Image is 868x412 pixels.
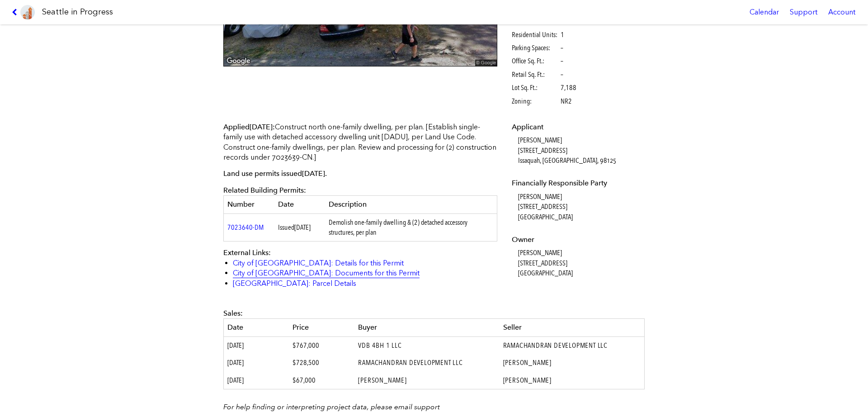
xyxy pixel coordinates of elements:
td: Issued [274,213,325,242]
th: Buyer [354,319,499,336]
span: [DATE] [302,169,325,178]
span: [DATE] [294,223,311,232]
td: [PERSON_NAME] [500,354,645,371]
span: Residential Units: [512,30,559,40]
a: City of [GEOGRAPHIC_DATA]: Documents for this Permit [233,269,420,277]
dd: [PERSON_NAME] [STREET_ADDRESS] Issaquah, [GEOGRAPHIC_DATA], 98125 [518,135,642,166]
span: NR2 [561,96,572,106]
span: Zoning: [512,96,559,106]
p: Land use permits issued . [223,169,497,179]
td: [PERSON_NAME] [354,372,499,389]
th: Date [274,196,325,213]
span: – [561,70,563,80]
th: Price [289,319,354,336]
td: RAMACHANDRAN DEVELOPMENT LLC [354,354,499,371]
a: 7023640-DM [227,223,264,232]
td: $67,000 [289,372,354,389]
dd: [PERSON_NAME] [STREET_ADDRESS] [GEOGRAPHIC_DATA] [518,192,642,222]
td: $728,500 [289,354,354,371]
span: [DATE] [227,341,244,350]
a: [GEOGRAPHIC_DATA]: Parcel Details [233,279,356,288]
span: External Links: [223,248,271,257]
span: 1 [561,30,564,40]
img: favicon-96x96.png [20,5,35,19]
h1: Seattle in Progress [42,6,113,18]
td: [PERSON_NAME] [500,372,645,389]
span: Parking Spaces: [512,43,559,53]
td: VDB 4BH 1 LLC [354,336,499,354]
dt: Owner [512,235,642,245]
div: Sales: [223,308,645,318]
td: RAMACHANDRAN DEVELOPMENT LLC [500,336,645,354]
span: [DATE] [250,123,273,131]
dt: Financially Responsible Party [512,178,642,188]
th: Date [224,319,289,336]
dd: [PERSON_NAME] [STREET_ADDRESS] [GEOGRAPHIC_DATA] [518,248,642,278]
span: 7,188 [561,83,576,93]
span: – [561,43,563,53]
td: $767,000 [289,336,354,354]
p: Construct north one-family dwelling, per plan. [Establish single-family use with detached accesso... [223,122,497,163]
span: [DATE] [227,358,244,367]
span: – [561,56,563,66]
th: Description [325,196,497,213]
span: Lot Sq. Ft.: [512,83,559,93]
td: Demolish one-family dwelling & (2) detached accessory structures, per plan [325,213,497,242]
span: Retail Sq. Ft.: [512,70,559,80]
span: Office Sq. Ft.: [512,56,559,66]
a: City of [GEOGRAPHIC_DATA]: Details for this Permit [233,259,404,267]
span: [DATE] [227,376,244,384]
th: Number [224,196,274,213]
th: Seller [500,319,645,336]
span: Applied : [223,123,275,131]
dt: Applicant [512,122,642,132]
span: Related Building Permits: [223,186,306,194]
